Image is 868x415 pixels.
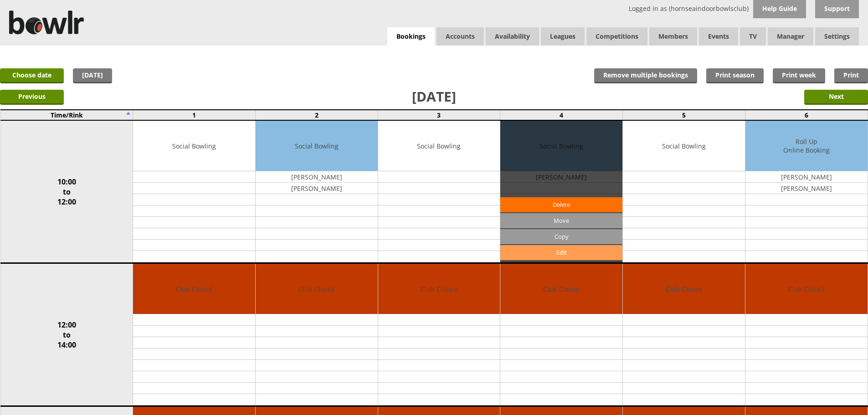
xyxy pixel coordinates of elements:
td: 1 [133,110,256,120]
a: Bookings [387,27,435,46]
span: TV [740,27,766,46]
a: Delete [500,197,622,212]
td: Social Bowling [378,121,500,171]
span: Settings [815,27,859,46]
td: Social Bowling [256,121,378,171]
td: [PERSON_NAME] [745,183,868,194]
a: Edit [500,245,622,260]
input: Remove multiple bookings [594,68,697,83]
td: Club Closed [623,264,745,314]
td: Club Closed [378,264,500,314]
a: Print [834,68,868,83]
td: Social Bowling [623,121,745,171]
input: Move [500,213,622,228]
td: Club Closed [500,264,622,314]
td: 5 [623,110,745,120]
span: Manager [768,27,813,46]
a: Leagues [541,27,585,46]
a: Print season [706,68,764,83]
input: Next [804,90,868,105]
td: [PERSON_NAME] [745,171,868,183]
td: 10:00 to 12:00 [0,120,133,263]
span: Accounts [437,27,484,46]
span: Members [649,27,697,46]
td: [PERSON_NAME] [256,183,378,194]
input: Copy [500,229,622,244]
td: Club Closed [256,264,378,314]
a: Print week [773,68,825,83]
td: [PERSON_NAME] [256,171,378,183]
td: Club Closed [133,264,255,314]
a: [DATE] [73,68,112,83]
td: Time/Rink [0,110,133,120]
td: 2 [255,110,378,120]
a: Availability [486,27,539,46]
td: 3 [378,110,500,120]
td: 6 [745,110,868,120]
td: 4 [500,110,623,120]
td: Club Closed [745,264,868,314]
td: Social Bowling [133,121,255,171]
td: Roll Up Online Booking [745,121,868,171]
a: Events [699,27,738,46]
td: 12:00 to 14:00 [0,263,133,406]
a: Competitions [586,27,647,46]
